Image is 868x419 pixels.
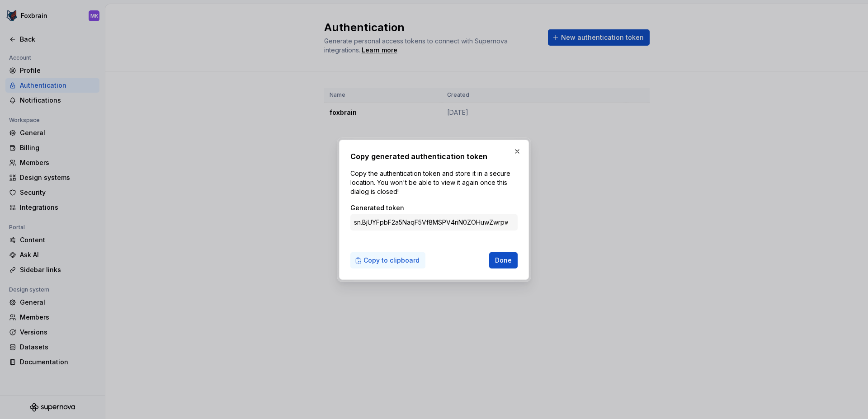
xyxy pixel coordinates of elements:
button: Copy to clipboard [350,252,425,268]
span: Copy to clipboard [363,256,420,265]
button: Done [489,252,518,268]
h2: Copy generated authentication token [350,151,518,162]
p: Copy the authentication token and store it in a secure location. You won't be able to view it aga... [350,169,518,196]
span: Done [495,256,512,265]
label: Generated token [350,203,404,212]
